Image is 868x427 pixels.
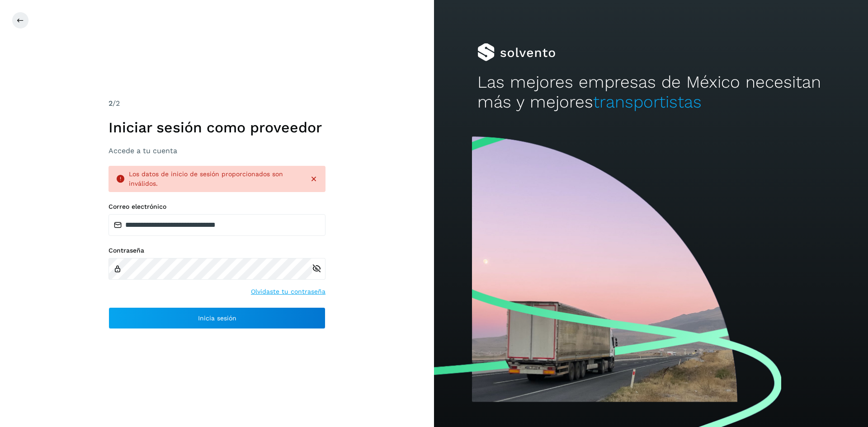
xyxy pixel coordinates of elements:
[108,119,325,136] h1: Iniciar sesión como proveedor
[108,307,325,329] button: Inicia sesión
[108,203,325,211] label: Correo electrónico
[198,315,236,321] span: Inicia sesión
[477,72,825,113] h2: Las mejores empresas de México necesitan más y mejores
[108,99,113,108] span: 2
[251,287,325,296] a: Olvidaste tu contraseña
[108,98,325,109] div: /2
[108,247,325,254] label: Contraseña
[108,146,325,155] h3: Accede a tu cuenta
[129,169,302,188] div: Los datos de inicio de sesión proporcionados son inválidos.
[593,92,702,112] span: transportistas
